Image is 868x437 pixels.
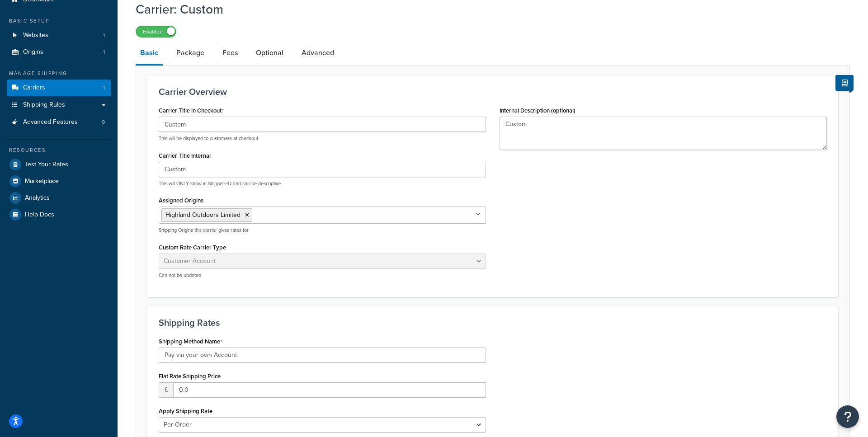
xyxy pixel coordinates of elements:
div: Basic Setup [7,17,111,25]
button: Open Resource Center [836,405,859,428]
a: Websites1 [7,27,111,44]
span: Shipping Rules [23,101,65,109]
span: 1 [103,48,105,56]
a: Package [172,42,209,64]
h1: Carrier: Custom [136,0,839,18]
span: £ [159,382,173,398]
span: Websites [23,32,48,39]
p: This will ONLY show in ShipperHQ and can be descriptive [159,180,486,187]
label: Carrier Title Internal [159,152,211,159]
label: Enabled [136,26,176,37]
span: Advanced Features [23,118,78,126]
span: Analytics [25,194,50,202]
span: 1 [103,84,105,92]
label: Carrier Title in Checkout [159,107,224,114]
h3: Shipping Rates [159,318,827,328]
label: Internal Description (optional) [500,107,576,114]
p: This will be displayed to customers at checkout [159,135,486,142]
label: Custom Rate Carrier Type [159,244,226,251]
label: Apply Shipping Rate [159,408,212,414]
a: Advanced Features0 [7,114,111,131]
a: Help Docs [7,207,111,223]
span: Help Docs [25,211,54,219]
p: Can not be updated [159,272,486,279]
a: Origins1 [7,44,111,61]
div: Manage Shipping [7,70,111,77]
button: Show Help Docs [835,75,854,91]
li: Advanced Features [7,114,111,131]
label: Assigned Origins [159,197,203,204]
a: Optional [251,42,288,64]
span: 1 [103,32,105,39]
span: Test Your Rates [25,161,68,169]
a: Analytics [7,190,111,206]
span: Origins [23,48,43,56]
li: Websites [7,27,111,44]
label: Flat Rate Shipping Price [159,373,221,380]
a: Shipping Rules [7,97,111,113]
div: Resources [7,146,111,154]
a: Advanced [297,42,339,64]
span: Carriers [23,84,45,92]
a: Basic [136,42,163,66]
a: Carriers1 [7,80,111,96]
h3: Carrier Overview [159,87,827,97]
a: Test Your Rates [7,156,111,173]
textarea: Custom [500,117,827,150]
span: Marketplace [25,178,59,185]
a: Fees [218,42,242,64]
a: Marketplace [7,173,111,189]
label: Shipping Method Name [159,338,222,345]
li: Origins [7,44,111,61]
span: Highland Outdoors Limited [165,210,241,220]
span: 0 [102,118,105,126]
p: Shipping Origins this carrier gives rates for [159,227,486,234]
li: Carriers [7,80,111,96]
